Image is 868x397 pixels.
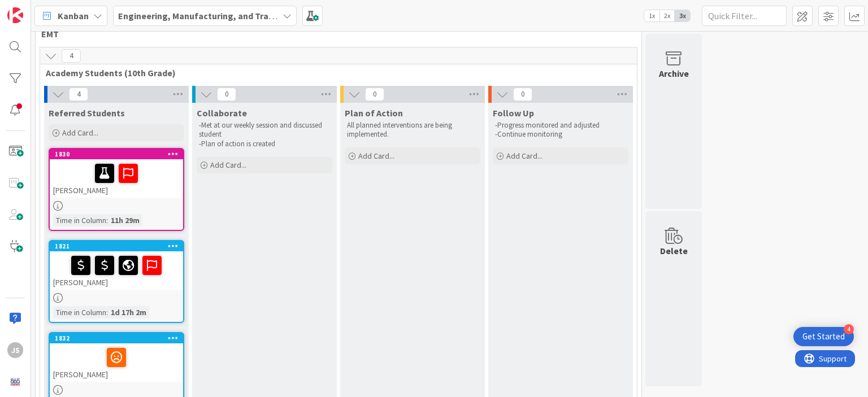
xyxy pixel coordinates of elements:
img: Visit kanbanzone.com [7,7,23,23]
div: [PERSON_NAME] [50,251,183,290]
div: 11h 29m [108,214,142,226]
span: 0 [513,88,532,101]
div: 1830 [55,150,183,158]
span: Add Card... [358,151,394,161]
a: 1821[PERSON_NAME]Time in Column:1d 17h 2m [49,240,184,323]
span: : [106,306,108,319]
span: 4 [69,88,88,101]
a: 1830[PERSON_NAME]Time in Column:11h 29m [49,148,184,231]
div: 1d 17h 2m [108,306,149,319]
span: Add Card... [506,151,542,161]
span: Kanban [58,9,89,23]
p: -Progress monitored and adjusted [495,121,626,130]
div: Time in Column [53,306,106,319]
div: 1821[PERSON_NAME] [50,241,183,290]
p: All planned interventions are being implemented. [347,121,478,139]
span: 2x [659,10,675,21]
div: 1821 [50,241,183,251]
span: Follow Up [493,107,534,119]
div: [PERSON_NAME] [50,159,183,198]
span: 1x [644,10,659,21]
span: EMT [41,28,627,40]
div: [PERSON_NAME] [50,343,183,382]
div: Archive [659,67,689,80]
div: Open Get Started checklist, remaining modules: 4 [793,327,854,346]
span: 0 [365,88,384,101]
p: -Continue monitoring [495,130,626,139]
p: -Plan of action is created [199,139,330,149]
b: Engineering, Manufacturing, and Transportation [118,10,318,21]
div: JS [7,342,23,358]
span: 0 [217,88,236,101]
span: Academy Students (10th Grade) [46,67,623,78]
div: 1832 [50,333,183,343]
div: 1832[PERSON_NAME] [50,333,183,382]
span: Add Card... [62,128,98,138]
div: 4 [844,324,854,334]
img: avatar [7,374,23,390]
div: Get Started [802,331,845,342]
span: Referred Students [49,107,125,119]
div: 1830[PERSON_NAME] [50,149,183,198]
span: 4 [62,49,81,63]
p: -Met at our weekly session and discussed student [199,121,330,139]
div: 1830 [50,149,183,159]
span: Collaborate [197,107,247,119]
div: 1832 [55,334,183,342]
div: Time in Column [53,214,106,226]
span: 3x [675,10,690,21]
div: Delete [660,244,688,258]
span: : [106,214,108,226]
span: Support [24,2,51,15]
input: Quick Filter... [702,6,787,26]
div: 1821 [55,242,183,250]
span: Add Card... [210,160,246,170]
span: Plan of Action [345,107,403,119]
